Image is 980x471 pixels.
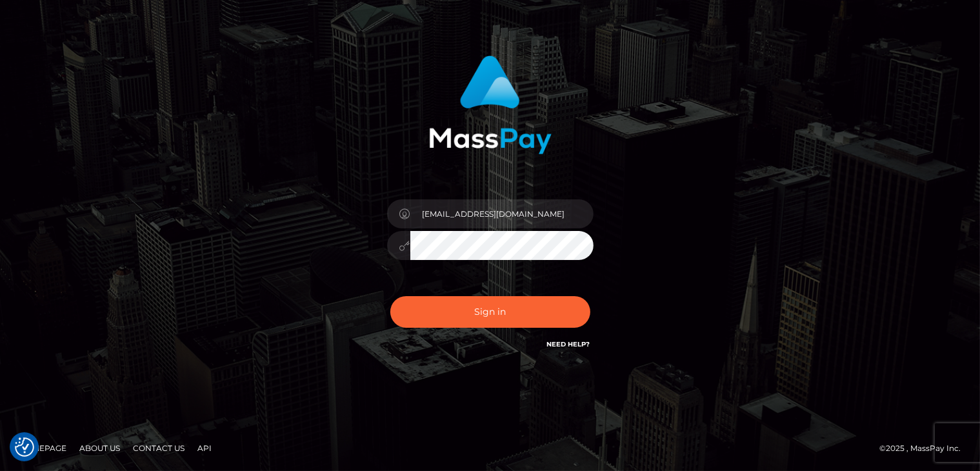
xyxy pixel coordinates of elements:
a: API [192,438,217,458]
a: Need Help? [547,340,590,348]
a: Homepage [14,438,72,458]
button: Consent Preferences [15,437,34,457]
div: © 2025 , MassPay Inc. [879,441,970,456]
a: Contact Us [128,438,190,458]
img: Revisit consent button [15,437,34,457]
a: About Us [74,438,125,458]
input: Username... [410,199,594,228]
img: MassPay Login [429,55,552,154]
button: Sign in [390,296,590,328]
